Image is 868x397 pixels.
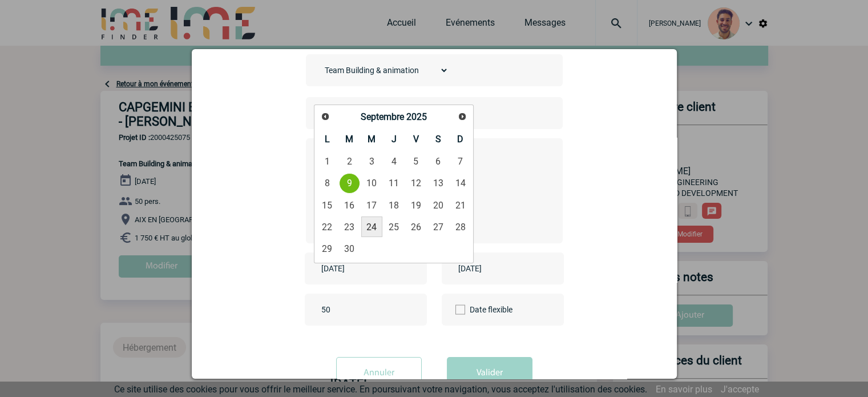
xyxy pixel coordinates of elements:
a: 26 [405,216,426,237]
a: 9 [339,173,360,194]
span: Vendredi [413,134,419,145]
input: Annuler [336,357,422,389]
a: 21 [450,195,471,215]
span: 2025 [406,111,427,122]
a: 28 [450,216,471,237]
button: Valider [447,357,532,389]
a: 3 [361,151,382,172]
a: 12 [405,173,426,194]
a: 15 [317,195,338,215]
a: 10 [361,173,382,194]
a: 25 [383,216,405,237]
a: 27 [427,216,449,237]
a: 13 [427,173,449,194]
a: 5 [405,151,426,172]
input: Nombre de participants [318,302,426,317]
a: 2 [339,151,360,172]
a: 29 [317,238,338,259]
a: 30 [339,238,360,259]
span: Précédent [321,112,330,121]
a: 18 [383,195,405,215]
a: 23 [339,216,360,237]
a: 24 [361,216,382,237]
span: Septembre [361,111,404,122]
a: 6 [427,151,449,172]
a: 4 [383,151,405,172]
a: 1 [317,151,338,172]
a: 20 [427,195,449,215]
span: Jeudi [391,134,396,145]
a: 19 [405,195,426,215]
a: 11 [383,173,405,194]
a: 17 [361,195,382,215]
a: 16 [339,195,360,215]
span: Lundi [325,134,330,145]
label: Date flexible [455,294,494,326]
a: 22 [317,216,338,237]
span: Samedi [435,134,441,145]
a: 8 [317,173,338,194]
a: 7 [450,151,471,172]
a: Suivant [454,108,470,125]
input: Date de fin [455,261,534,276]
span: Mardi [345,134,353,145]
span: Dimanche [457,134,463,145]
span: Mercredi [368,134,376,145]
input: Date de début [318,261,397,276]
a: Précédent [317,108,334,125]
span: Suivant [458,112,467,121]
a: 14 [450,173,471,194]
